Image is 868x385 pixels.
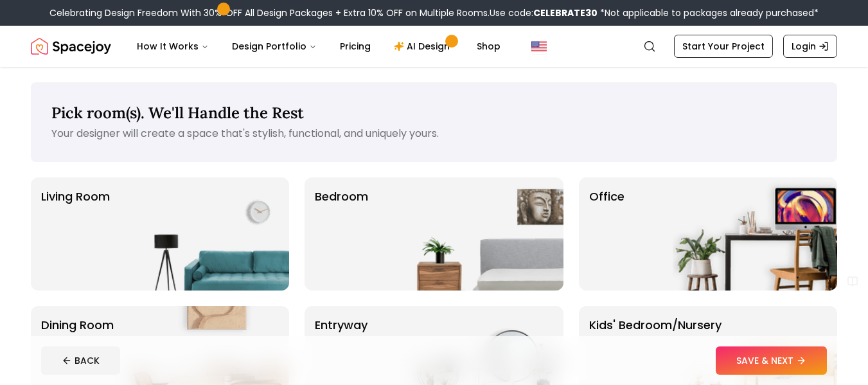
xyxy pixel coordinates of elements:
[41,188,110,280] p: Living Room
[41,346,120,375] button: BACK
[716,346,827,375] button: SAVE & NEXT
[51,103,304,123] span: Pick room(s). We'll Handle the Rest
[31,26,837,67] nav: Global
[127,33,219,59] button: How It Works
[533,6,598,19] b: CELEBRATE30
[49,6,819,19] div: Celebrating Design Freedom With 30% OFF All Design Packages + Extra 10% OFF on Multiple Rooms.
[589,188,624,280] p: Office
[315,188,368,280] p: Bedroom
[127,33,511,59] nav: Main
[399,177,563,291] img: Bedroom
[674,35,773,58] a: Start Your Project
[330,33,381,59] a: Pricing
[466,33,511,59] a: Shop
[490,6,598,19] span: Use code:
[31,33,111,59] img: Spacejoy Logo
[673,177,837,291] img: Office
[125,177,289,291] img: Living Room
[51,126,817,141] p: Your designer will create a space that's stylish, functional, and uniquely yours.
[384,33,464,59] a: AI Design
[31,33,111,59] a: Spacejoy
[531,39,547,54] img: United States
[783,35,837,58] a: Login
[222,33,327,59] button: Design Portfolio
[598,6,819,19] span: *Not applicable to packages already purchased*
